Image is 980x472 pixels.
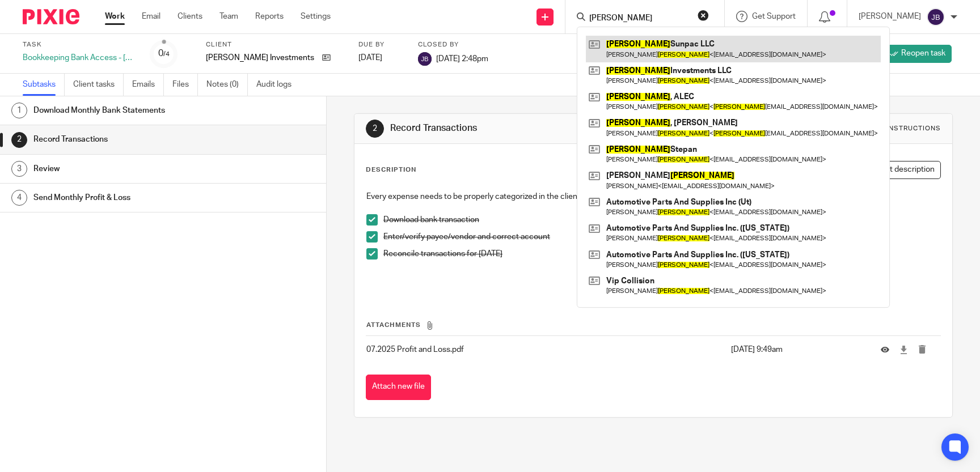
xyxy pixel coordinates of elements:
div: [DATE] [358,52,404,63]
div: 1 [11,103,27,118]
a: Audit logs [256,74,300,96]
div: 0 [158,47,170,60]
img: Pixie [23,9,79,24]
a: Email [142,11,160,22]
a: Subtasks [23,74,65,96]
label: Closed by [418,40,488,49]
div: Instructions [886,124,941,133]
div: 2 [11,132,27,148]
div: Bookkeeping Bank Access - [PERSON_NAME] [23,52,136,63]
a: Download [899,344,908,355]
label: Client [206,40,344,49]
button: Edit description [861,161,941,179]
h1: Send Monthly Profit & Loss [33,189,221,206]
button: Attach new file [366,375,431,400]
div: 4 [11,190,27,206]
div: 3 [11,161,27,177]
button: Clear [698,10,709,21]
a: Client tasks [73,74,124,96]
label: Task [23,40,136,49]
h1: Record Transactions [390,122,678,134]
label: Due by [358,40,404,49]
p: Download bank transaction [383,214,940,226]
span: [DATE] 2:48pm [436,54,488,62]
a: Emails [132,74,164,96]
small: /4 [163,51,170,57]
a: Reports [255,11,284,22]
h1: Review [33,160,221,177]
span: Reopen task [901,48,945,59]
a: Reopen task [884,45,952,63]
div: 2 [366,120,384,138]
a: Files [172,74,198,96]
a: Work [105,11,125,22]
span: Attachments [366,322,421,328]
p: [PERSON_NAME] [859,11,921,22]
p: 07.2025 Profit and Loss.pdf [366,344,725,355]
p: Reconcile transactions for [DATE] [383,248,940,260]
a: Notes (0) [206,74,248,96]
h1: Record Transactions [33,131,221,148]
p: [DATE] 9:49am [731,344,864,355]
a: Clients [178,11,202,22]
p: Enter/verify payee/vendor and correct account [383,231,940,243]
a: Settings [301,11,331,22]
h1: Download Monthly Bank Statements [33,102,221,119]
p: Every expense needs to be properly categorized in the client's accounting system. Be sure to chec... [366,191,940,202]
p: Description [366,165,416,175]
img: svg%3E [927,8,945,26]
img: svg%3E [418,52,432,66]
span: Get Support [752,12,796,20]
input: Search [588,14,690,24]
a: Team [219,11,238,22]
p: [PERSON_NAME] Investments LLC [206,52,316,63]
